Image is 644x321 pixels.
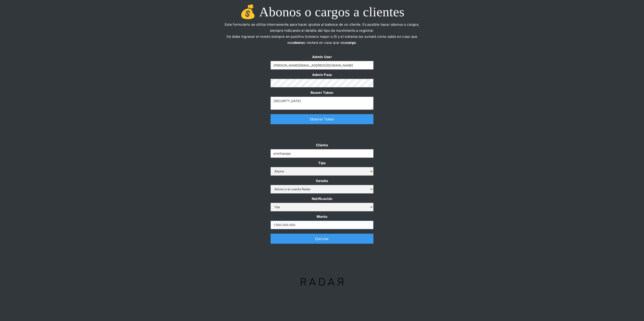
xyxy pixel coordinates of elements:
[346,40,356,45] strong: cargo
[271,72,373,78] label: Admin Pass
[271,142,373,229] form: Form
[271,142,373,148] label: Cliente
[221,4,423,19] h1: 💰 Abonos o cargos a clientes
[271,114,373,124] a: Obtener Token
[271,61,373,69] input: Example Text
[271,221,373,229] input: Monto
[271,160,373,166] label: Tipo
[271,54,373,110] form: Form
[293,40,304,45] strong: abono
[271,149,373,158] input: Example Text
[271,90,373,96] label: Bearer Token
[271,178,373,184] label: Detalle
[271,214,373,220] label: Monto
[271,196,373,202] label: Notificación
[293,271,350,293] img: Logo Radar
[271,234,373,244] a: Ejecutar
[271,54,373,60] label: Admin User
[221,21,423,52] p: Este formulario se utiliza internamente para hacer ajustes al balance de un cliente. Es posible h...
